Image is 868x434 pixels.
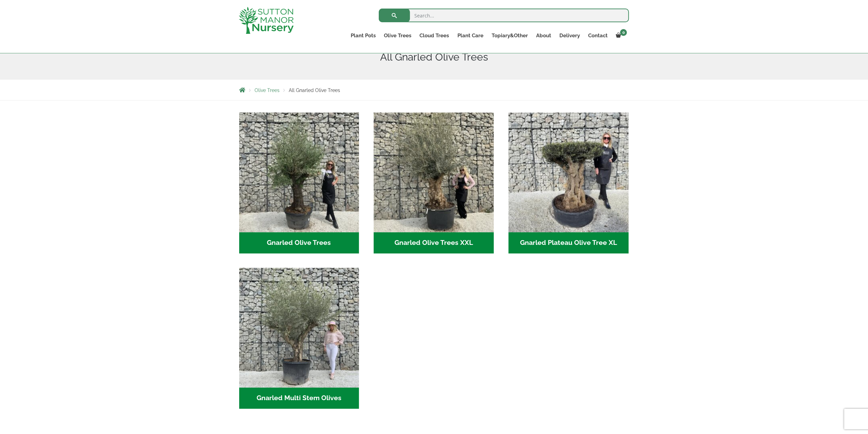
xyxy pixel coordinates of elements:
[508,113,629,253] a: Visit product category Gnarled Plateau Olive Tree XL
[239,51,629,63] h1: All Gnarled Olive Trees
[379,9,629,22] input: Search...
[239,268,359,388] img: Gnarled Multi Stem Olives
[453,31,487,40] a: Plant Care
[374,113,494,253] a: Visit product category Gnarled Olive Trees XXL
[239,113,359,233] img: Gnarled Olive Trees
[374,232,494,253] h2: Gnarled Olive Trees XXL
[508,232,629,253] h2: Gnarled Plateau Olive Tree XL
[508,113,629,233] img: Gnarled Plateau Olive Tree XL
[415,31,453,40] a: Cloud Trees
[239,387,359,409] h2: Gnarled Multi Stem Olives
[532,31,555,40] a: About
[380,31,415,40] a: Olive Trees
[611,31,629,40] a: 0
[374,113,494,233] img: Gnarled Olive Trees XXL
[239,87,629,93] nav: Breadcrumbs
[239,232,359,253] h2: Gnarled Olive Trees
[555,31,584,40] a: Delivery
[347,31,380,40] a: Plant Pots
[487,31,532,40] a: Topiary&Other
[289,88,340,93] span: All Gnarled Olive Trees
[239,7,294,34] img: logo
[584,31,611,40] a: Contact
[255,88,280,93] a: Olive Trees
[239,268,359,409] a: Visit product category Gnarled Multi Stem Olives
[239,113,359,253] a: Visit product category Gnarled Olive Trees
[620,29,627,36] span: 0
